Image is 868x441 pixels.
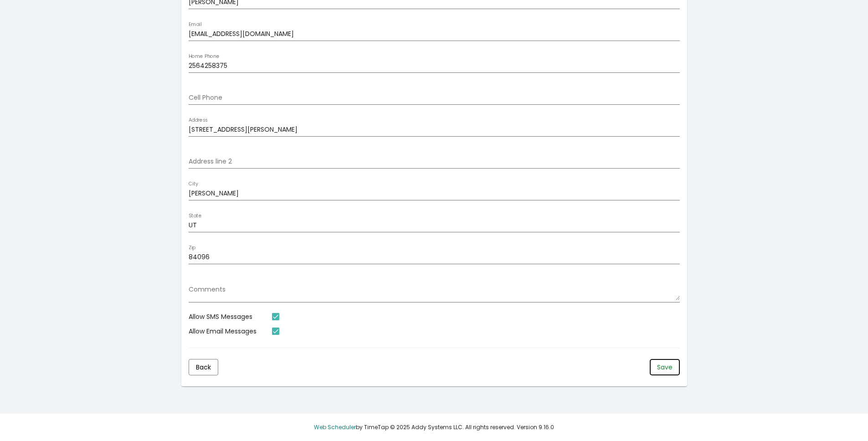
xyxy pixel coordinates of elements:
[189,31,680,38] input: Email
[189,190,680,197] input: City
[650,359,680,375] button: Save
[189,126,680,133] input: Address
[189,222,680,229] input: State
[657,363,673,372] span: Save
[189,326,268,337] mat-label: Allow Email Messages
[189,314,279,322] mat-checkbox: Allow SMS Messages
[175,414,694,441] div: by TimeTap © 2025 Addy Systems LLC. All rights reserved. Version 9.16.0
[189,311,268,322] mat-label: Allow SMS Messages
[189,329,279,336] mat-checkbox: Allow EMAIL Messages
[189,62,680,70] input: Home Phone
[314,423,356,431] a: Web Scheduler
[196,363,211,372] span: Back
[189,359,218,375] button: Back
[189,254,680,261] input: Zip
[189,158,680,165] input: Address line 2
[189,94,680,102] input: Cell Phone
